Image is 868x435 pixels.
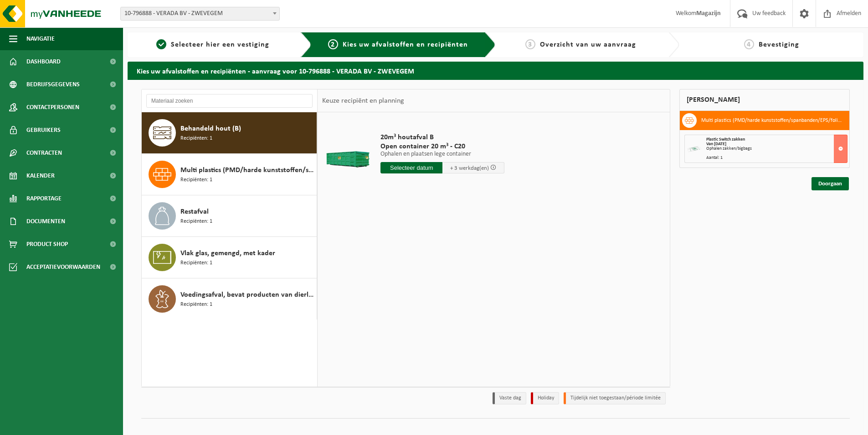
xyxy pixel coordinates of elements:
[744,39,754,49] span: 4
[540,41,636,48] span: Overzicht van uw aanvraag
[121,7,279,20] span: 10-796888 - VERADA BV - ZWEVEGEM
[26,73,80,96] span: Bedrijfsgegevens
[759,41,799,48] span: Bevestiging
[26,187,62,210] span: Rapportage
[26,27,55,50] span: Navigatie
[180,259,212,267] span: Recipiënten: 1
[380,151,504,157] p: Ophalen en plaatsen lege container
[380,133,504,142] span: 20m³ houtafval B
[26,50,61,73] span: Dashboard
[380,162,442,173] input: Selecteer datum
[696,10,721,17] strong: Magazijn
[812,177,849,190] a: Doorgaan
[26,256,100,278] span: Acceptatievoorwaarden
[180,289,314,300] span: Voedingsafval, bevat producten van dierlijke oorsprong, onverpakt, categorie 3
[146,94,313,108] input: Materiaal zoeken
[531,392,559,404] li: Holiday
[180,134,212,143] span: Recipiënten: 1
[26,210,65,233] span: Documenten
[142,154,317,195] button: Multi plastics (PMD/harde kunststoffen/spanbanden/EPS/folie naturel/folie gemengd) Recipiënten: 1
[180,176,212,184] span: Recipiënten: 1
[701,113,842,128] h3: Multi plastics (PMD/harde kunststoffen/spanbanden/EPS/folie naturel/folie gemengd)
[706,147,847,151] div: Ophalen zakken/bigbags
[706,156,847,160] div: Aantal: 1
[318,89,409,112] div: Keuze recipiënt en planning
[26,142,62,164] span: Contracten
[142,195,317,237] button: Restafval Recipiënten: 1
[525,39,535,49] span: 3
[142,278,317,320] button: Voedingsafval, bevat producten van dierlijke oorsprong, onverpakt, categorie 3 Recipiënten: 1
[180,300,212,309] span: Recipiënten: 1
[380,142,504,151] span: Open container 20 m³ - C20
[328,39,338,49] span: 2
[156,39,166,49] span: 1
[564,392,666,404] li: Tijdelijk niet toegestaan/période limitée
[26,233,68,256] span: Product Shop
[128,62,863,79] h2: Kies uw afvalstoffen en recipiënten - aanvraag voor 10-796888 - VERADA BV - ZWEVEGEM
[180,165,314,176] span: Multi plastics (PMD/harde kunststoffen/spanbanden/EPS/folie naturel/folie gemengd)
[132,39,293,50] a: 1Selecteer hier een vestiging
[142,237,317,278] button: Vlak glas, gemengd, met kader Recipiënten: 1
[180,248,275,259] span: Vlak glas, gemengd, met kader
[450,165,489,171] span: + 3 werkdag(en)
[706,142,726,147] strong: Van [DATE]
[679,89,850,111] div: [PERSON_NAME]
[493,392,526,404] li: Vaste dag
[343,41,468,48] span: Kies uw afvalstoffen en recipiënten
[26,119,61,142] span: Gebruikers
[180,206,209,217] span: Restafval
[180,123,241,134] span: Behandeld hout (B)
[26,96,79,119] span: Contactpersonen
[171,41,269,48] span: Selecteer hier een vestiging
[120,7,280,21] span: 10-796888 - VERADA BV - ZWEVEGEM
[706,137,745,142] span: Plastic Switch zakken
[142,112,317,154] button: Behandeld hout (B) Recipiënten: 1
[180,217,212,226] span: Recipiënten: 1
[26,164,55,187] span: Kalender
